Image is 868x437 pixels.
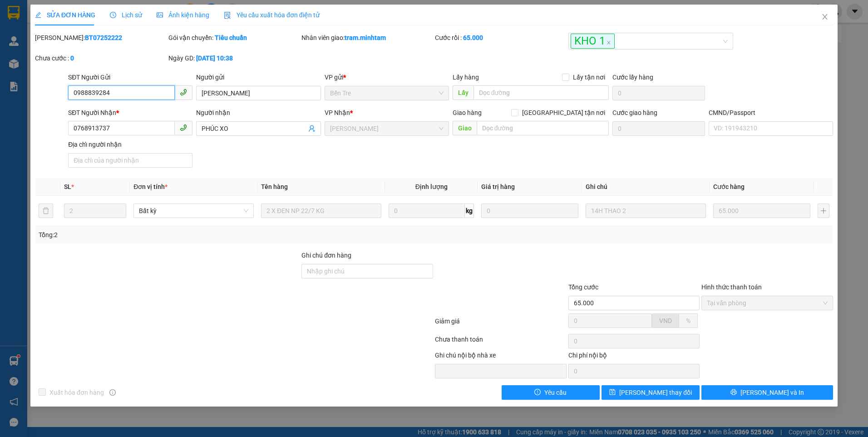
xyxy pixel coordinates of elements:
[261,183,288,190] span: Tên hàng
[612,121,705,136] input: Cước giao hàng
[453,74,479,81] span: Lấy hàng
[473,85,609,100] input: Dọc đường
[35,12,41,18] span: edit
[196,108,321,118] div: Người nhận
[180,89,187,96] span: phone
[709,108,833,118] div: CMND/Passport
[261,204,381,218] input: VD: Bàn, Ghế
[465,204,474,218] span: kg
[713,183,745,190] span: Cước hàng
[612,109,657,116] label: Cước giao hàng
[345,34,386,41] b: tram.minhtam
[85,34,122,41] b: BT07252222
[133,183,168,190] span: Đơn vị tính
[701,385,833,400] button: printer[PERSON_NAME] và In
[64,183,71,190] span: SL
[707,296,828,310] span: Tại văn phòng
[602,385,700,400] button: save[PERSON_NAME] thay đổi
[196,55,233,62] b: [DATE] 10:38
[569,72,609,82] span: Lấy tận nơi
[35,33,167,43] div: [PERSON_NAME]:
[308,125,316,132] span: user-add
[215,34,247,41] b: Tiêu chuẩn
[180,124,187,131] span: phone
[157,11,209,19] span: Ảnh kiện hàng
[70,55,74,62] b: 0
[730,389,737,396] span: printer
[582,178,710,196] th: Ghi chú
[607,40,611,45] span: close
[139,204,248,218] span: Bất kỳ
[168,33,300,43] div: Gói vận chuyển:
[453,121,477,135] span: Giao
[713,204,810,218] input: 0
[534,389,541,396] span: exclamation-circle
[224,11,320,19] span: Yêu cầu xuất hóa đơn điện tử
[39,204,53,218] button: delete
[168,53,300,63] div: Ngày GD:
[544,387,567,397] span: Yêu cầu
[612,86,705,100] input: Cước lấy hàng
[686,317,690,324] span: %
[477,121,609,135] input: Dọc đường
[301,252,351,259] label: Ghi chú đơn hàng
[325,109,350,116] span: VP Nhận
[586,204,706,218] input: Ghi Chú
[39,230,335,240] div: Tổng: 2
[568,283,598,291] span: Tổng cước
[301,264,433,278] input: Ghi chú đơn hàng
[415,183,448,190] span: Định lượng
[110,12,116,18] span: clock-circle
[68,108,192,118] div: SĐT Người Nhận
[568,350,700,364] div: Chi phí nội bộ
[463,34,483,41] b: 65.000
[46,387,108,397] span: Xuất hóa đơn hàng
[818,204,829,218] button: plus
[481,204,578,218] input: 0
[701,283,762,291] label: Hình thức thanh toán
[68,153,192,168] input: Địa chỉ của người nhận
[609,389,616,396] span: save
[453,85,473,100] span: Lấy
[68,72,192,82] div: SĐT Người Gửi
[435,350,567,364] div: Ghi chú nội bộ nhà xe
[435,33,567,43] div: Cước rồi :
[571,34,615,49] span: KHO 1
[434,334,567,350] div: Chưa thanh toán
[301,33,433,43] div: Nhân viên giao:
[35,11,95,19] span: SỬA ĐƠN HÀNG
[453,109,482,116] span: Giao hàng
[502,385,600,400] button: exclamation-circleYêu cầu
[740,387,804,397] span: [PERSON_NAME] và In
[619,387,692,397] span: [PERSON_NAME] thay đổi
[325,72,449,82] div: VP gửi
[157,12,163,18] span: picture
[518,108,609,118] span: [GEOGRAPHIC_DATA] tận nơi
[481,183,515,190] span: Giá trị hàng
[612,74,653,81] label: Cước lấy hàng
[330,122,444,135] span: Hồ Chí Minh
[330,86,444,100] span: Bến Tre
[110,11,142,19] span: Lịch sử
[35,53,167,63] div: Chưa cước :
[434,316,567,332] div: Giảm giá
[68,139,192,149] div: Địa chỉ người nhận
[659,317,672,324] span: VND
[821,13,829,20] span: close
[196,72,321,82] div: Người gửi
[224,12,231,19] img: icon
[109,389,116,396] span: info-circle
[812,5,838,30] button: Close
